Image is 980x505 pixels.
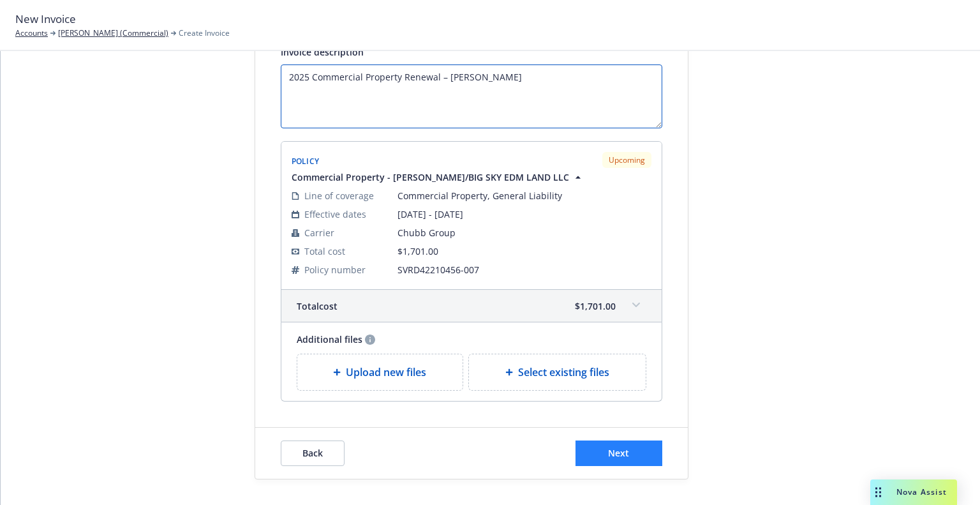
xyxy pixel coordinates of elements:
span: Policy number [304,263,366,276]
div: Totalcost$1,701.00 [281,290,662,322]
button: Commercial Property - [PERSON_NAME]/BIG SKY EDM LAND LLC [292,170,584,184]
div: Upload new files [297,354,464,391]
button: Back [281,441,345,466]
div: Drag to move [870,479,886,505]
span: Policy [292,156,320,167]
span: Create Invoice [179,27,230,39]
span: Commercial Property, General Liability [397,189,651,202]
span: Total cost [304,245,345,258]
span: SVRD42210456-007 [397,263,651,276]
div: Upcoming [602,152,651,168]
span: Back [302,447,323,459]
div: Select existing files [468,354,646,391]
span: Total cost [297,299,338,313]
span: Next [608,447,629,459]
a: [PERSON_NAME] (Commercial) [58,27,168,39]
button: Next [575,441,662,466]
a: Accounts [15,27,48,39]
span: Upload new files [346,365,426,380]
span: [DATE] - [DATE] [397,207,651,221]
span: Commercial Property - [PERSON_NAME]/BIG SKY EDM LAND LLC [292,170,569,184]
span: Invoice description [281,46,364,58]
span: Chubb Group [397,226,651,239]
button: Nova Assist [870,479,957,505]
span: $1,701.00 [397,245,438,257]
span: Effective dates [304,207,366,221]
span: Select existing files [518,365,609,380]
span: New Invoice [15,11,76,27]
span: Carrier [304,226,334,239]
span: Nova Assist [896,486,947,497]
span: $1,701.00 [575,299,616,313]
span: Additional files [297,333,362,346]
textarea: Enter invoice description here [281,64,662,128]
span: Line of coverage [304,189,374,202]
